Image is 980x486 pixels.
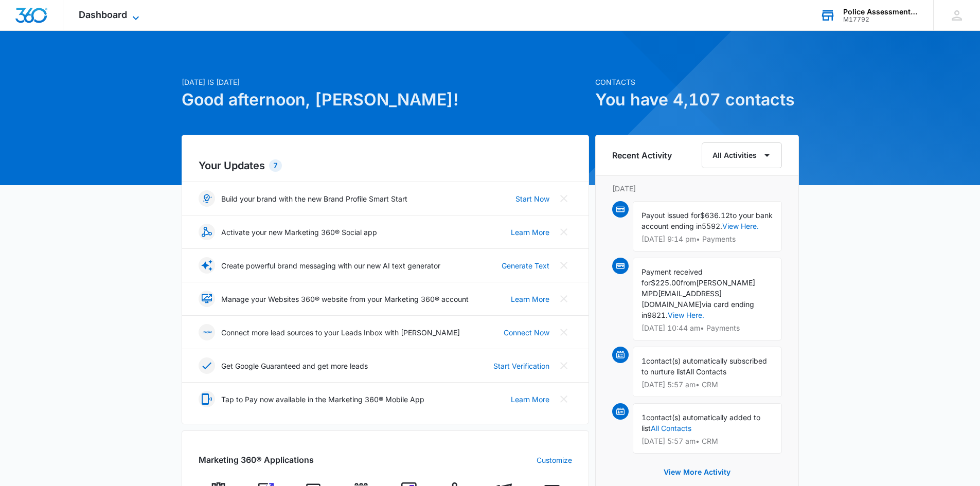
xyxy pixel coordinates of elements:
a: Learn More [511,227,549,238]
p: [DATE] 10:44 am • Payments [642,325,773,332]
button: Close [556,257,572,274]
span: [PERSON_NAME] MPD [642,278,755,298]
span: 1 [642,413,646,422]
p: [DATE] 9:14 pm • Payments [642,236,773,243]
p: Activate your new Marketing 360® Social app [221,227,377,238]
a: View Here. [668,311,704,319]
h1: You have 4,107 contacts [595,87,799,112]
button: View More Activity [653,460,741,484]
a: Start Verification [493,361,549,371]
p: Create powerful brand messaging with our new AI text generator [221,260,440,271]
a: Learn More [511,294,549,304]
p: Get Google Guaranteed and get more leads [221,361,368,371]
span: contact(s) automatically added to list [642,413,760,433]
button: Close [556,391,572,407]
span: [EMAIL_ADDRESS][DOMAIN_NAME] [642,289,722,309]
span: 9821. [647,311,668,319]
span: 5592. [702,222,722,230]
span: Payment received for [642,267,703,287]
span: All Contacts [686,367,726,376]
p: [DATE] 5:57 am • CRM [642,381,773,388]
a: View Here. [722,222,759,230]
a: Start Now [515,193,549,204]
button: Close [556,291,572,307]
button: Close [556,357,572,374]
p: Contacts [595,77,799,87]
span: $636.12 [700,211,730,220]
p: [DATE] 5:57 am • CRM [642,438,773,445]
span: contact(s) automatically subscribed to nurture list [642,356,767,376]
h1: Good afternoon, [PERSON_NAME]! [182,87,589,112]
p: Build your brand with the new Brand Profile Smart Start [221,193,407,204]
a: Generate Text [502,260,549,271]
h2: Marketing 360® Applications [199,454,314,466]
p: [DATE] is [DATE] [182,77,589,87]
h2: Your Updates [199,158,572,173]
a: All Contacts [651,424,691,433]
div: account name [843,8,918,16]
p: Connect more lead sources to your Leads Inbox with [PERSON_NAME] [221,327,460,338]
a: Customize [537,455,572,465]
button: All Activities [702,142,782,168]
button: Close [556,190,572,207]
span: Dashboard [79,9,127,20]
p: [DATE] [612,183,782,194]
h6: Recent Activity [612,149,672,161]
span: $225.00 [651,278,681,287]
p: Manage your Websites 360® website from your Marketing 360® account [221,294,469,304]
span: from [681,278,696,287]
a: Connect Now [504,327,549,338]
div: 7 [269,159,282,172]
div: account id [843,16,918,23]
button: Close [556,224,572,240]
a: Learn More [511,394,549,405]
span: 1 [642,356,646,365]
p: Tap to Pay now available in the Marketing 360® Mobile App [221,394,424,405]
button: Close [556,324,572,340]
span: Payout issued for [642,211,700,220]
